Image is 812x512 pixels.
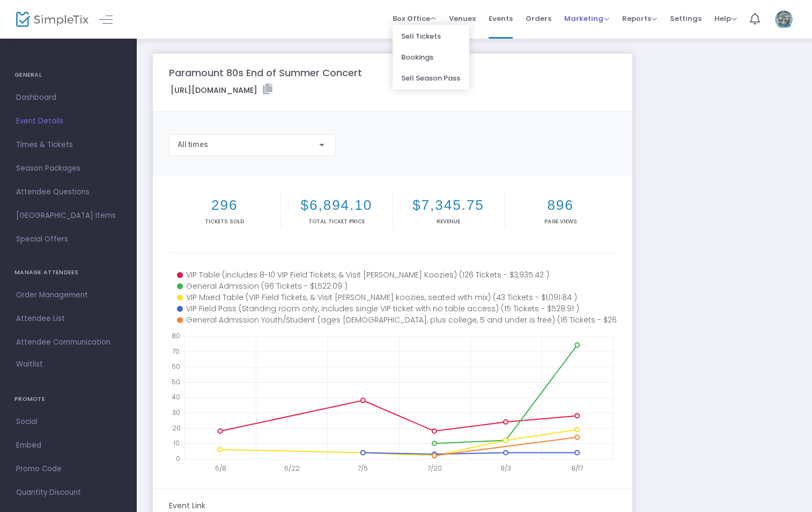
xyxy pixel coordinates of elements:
[16,209,121,223] span: [GEOGRAPHIC_DATA] Items
[16,114,121,128] span: Event Details
[14,64,122,86] h4: GENERAL
[215,464,226,473] text: 6/8
[507,197,615,214] h2: 896
[169,500,205,511] m-panel-subtitle: Event Link
[571,464,583,473] text: 8/17
[16,162,121,175] span: Season Packages
[714,13,737,24] span: Help
[395,217,502,225] p: Revenue
[564,13,609,24] span: Marketing
[178,140,208,149] span: All times
[507,217,615,225] p: Page Views
[427,464,442,473] text: 7/20
[393,13,436,24] span: Box Office
[16,486,121,500] span: Quantity Discount
[16,91,121,105] span: Dashboard
[449,5,476,32] span: Venues
[393,47,469,68] li: Bookings
[16,359,43,370] span: Waitlist
[500,464,511,473] text: 8/3
[395,197,502,214] h2: $7,345.75
[16,312,121,326] span: Attendee List
[283,217,390,225] p: Total Ticket Price
[16,415,121,429] span: Social
[173,438,180,448] text: 10
[16,438,121,452] span: Embed
[16,335,121,349] span: Attendee Communication
[172,408,180,417] text: 30
[16,232,121,246] span: Special Offers
[169,65,362,80] m-panel-title: Paramount 80s End of Summer Concert
[16,288,121,302] span: Order Management
[393,26,469,47] li: Sell Tickets
[16,185,121,199] span: Attendee Questions
[526,5,551,32] span: Orders
[14,262,122,283] h4: MANAGE ATTENDEES
[284,464,300,473] text: 6/22
[670,5,702,32] span: Settings
[16,462,121,476] span: Promo Code
[172,377,180,386] text: 50
[172,331,180,340] text: 80
[171,197,278,214] h2: 296
[172,362,180,371] text: 60
[14,389,122,410] h4: PROMOTE
[358,464,368,473] text: 7/6
[489,5,513,32] span: Events
[16,138,121,152] span: Times & Tickets
[172,346,180,355] text: 70
[171,84,272,96] label: [URL][DOMAIN_NAME]
[172,392,180,401] text: 40
[283,197,390,214] h2: $6,894.10
[176,454,180,463] text: 0
[622,13,657,24] span: Reports
[171,217,278,225] p: Tickets sold
[393,68,469,89] li: Sell Season Pass
[172,423,181,432] text: 20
